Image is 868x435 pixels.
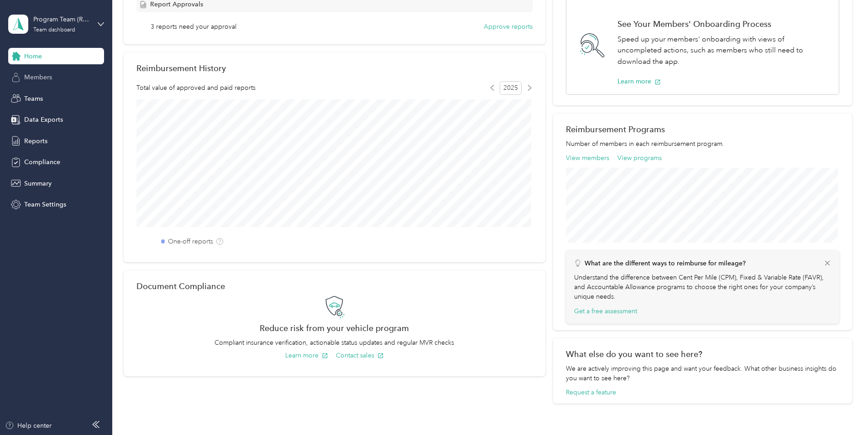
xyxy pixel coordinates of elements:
[136,323,533,333] h2: Reduce risk from your vehicle program
[617,34,829,67] p: Speed up your members' onboarding with views of uncompleted actions, such as members who still ne...
[566,153,609,163] button: View members
[33,27,75,33] div: Team dashboard
[585,259,746,268] p: What are the different ways to reimburse for mileage?
[136,63,226,73] h2: Reimbursement History
[168,237,213,246] label: One-off reports
[566,139,839,149] p: Number of members in each reimbursement program.
[24,157,60,167] span: Compliance
[617,153,662,163] button: View programs
[33,15,90,24] div: Program Team (RD's)
[24,94,43,104] span: Teams
[617,77,661,86] button: Learn more
[24,136,47,146] span: Reports
[24,72,52,82] span: Members
[566,388,616,397] button: Request a feature
[24,200,66,209] span: Team Settings
[484,22,533,31] button: Approve reports
[285,351,328,360] button: Learn more
[24,52,42,61] span: Home
[566,349,839,359] div: What else do you want to see here?
[136,83,256,93] span: Total value of approved and paid reports
[617,19,829,29] h1: See Your Members' Onboarding Process
[574,306,637,316] button: Get a free assessment
[574,273,831,301] p: Understand the difference between Cent Per Mile (CPM), Fixed & Variable Rate (FAVR), and Accounta...
[136,338,533,347] p: Compliant insurance verification, actionable status updates and regular MVR checks
[336,351,384,360] button: Contact sales
[817,384,868,435] iframe: Everlance-gr Chat Button Frame
[566,364,839,383] div: We are actively improving this page and want your feedback. What other business insights do you w...
[5,421,52,430] button: Help center
[151,22,236,31] span: 3 reports need your approval
[24,179,52,188] span: Summary
[24,115,63,124] span: Data Exports
[500,81,522,95] span: 2025
[566,124,839,134] h2: Reimbursement Programs
[136,281,225,291] h2: Document Compliance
